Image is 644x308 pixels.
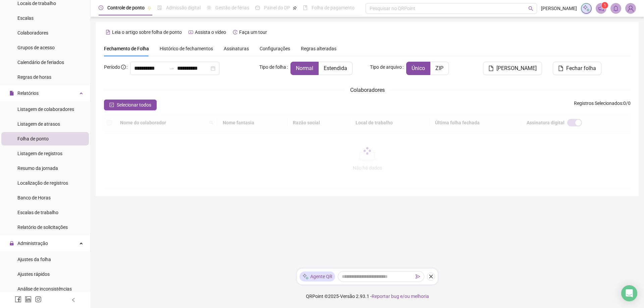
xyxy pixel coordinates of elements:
span: Registros Selecionados [574,101,622,106]
span: Assinaturas [224,46,249,51]
span: Escalas [17,15,34,21]
span: Ajustes rápidos [17,271,50,277]
footer: QRPoint © 2025 - 2.93.1 - [91,285,644,308]
span: linkedin [25,296,32,303]
span: send [416,274,420,279]
span: lock [9,241,14,246]
span: Controle de ponto [107,5,145,10]
span: Gestão de férias [215,5,249,10]
span: close [429,274,433,279]
span: [PERSON_NAME] [541,5,577,12]
span: Fechar folha [566,64,596,72]
span: clock-circle [99,5,103,10]
span: pushpin [147,6,151,10]
span: Calendário de feriados [17,60,64,65]
span: Assista o vídeo [195,29,226,35]
div: Open Intercom Messenger [621,285,637,301]
img: sparkle-icon.fc2bf0ac1784a2077858766a79e2daf3.svg [302,273,309,280]
span: instagram [35,296,42,303]
span: Relatório de solicitações [17,225,68,230]
span: file-text [106,30,110,35]
span: Resumo da jornada [17,166,58,171]
span: facebook [15,296,21,303]
span: Admissão digital [166,5,201,10]
img: sparkle-icon.fc2bf0ac1784a2077858766a79e2daf3.svg [583,5,590,12]
span: Listagem de colaboradores [17,107,74,112]
span: info-circle [121,65,126,69]
span: book [303,5,308,10]
span: Painel do DP [264,5,290,10]
span: Locais de trabalho [17,1,56,6]
span: sun [207,5,211,10]
span: Normal [296,65,313,71]
span: Período [104,64,120,70]
span: Grupos de acesso [17,45,55,50]
span: 1 [604,3,606,8]
span: Único [412,65,425,71]
span: Tipo de folha [259,63,286,71]
span: search [528,6,533,11]
span: Versão [340,294,355,299]
span: file [558,66,563,71]
span: Configurações [260,46,290,51]
span: Administração [17,241,48,246]
button: [PERSON_NAME] [483,62,542,75]
span: pushpin [293,6,297,10]
span: Reportar bug e/ou melhoria [372,294,429,299]
span: check-square [109,103,114,107]
span: Relatórios [17,90,39,96]
img: 69671 [626,3,636,13]
span: Histórico de fechamentos [160,46,213,51]
span: Estendida [324,65,347,71]
span: bell [613,5,619,11]
span: Ajustes da folha [17,257,51,262]
span: : 0 / 0 [574,100,631,110]
span: Leia o artigo sobre folha de ponto [112,29,182,35]
span: Regras de horas [17,74,51,80]
span: to [169,66,174,71]
span: file-done [157,5,162,10]
span: Colaboradores [350,87,385,93]
button: Selecionar todos [104,100,157,110]
sup: 1 [601,2,608,9]
span: Análise de inconsistências [17,286,72,292]
span: Tipo de arquivo [370,63,402,71]
span: Localização de registros [17,180,68,186]
button: Fechar folha [553,62,601,75]
div: Agente QR [300,271,335,282]
span: Regras alteradas [301,46,336,51]
span: Listagem de registros [17,151,62,156]
span: Fechamento de Folha [104,46,149,51]
span: Colaboradores [17,30,48,36]
span: Folha de pagamento [312,5,355,10]
span: Escalas de trabalho [17,210,58,215]
span: Selecionar todos [117,101,151,109]
span: Folha de ponto [17,136,49,141]
span: Faça um tour [239,29,267,35]
span: youtube [189,30,193,35]
span: file [9,91,14,96]
span: ZIP [435,65,443,71]
span: dashboard [255,5,260,10]
span: notification [598,5,604,11]
span: swap-right [169,66,174,71]
span: [PERSON_NAME] [496,64,537,72]
span: Listagem de atrasos [17,121,60,127]
span: Banco de Horas [17,195,51,200]
span: left [71,298,76,302]
span: file [488,66,494,71]
span: history [233,30,237,35]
